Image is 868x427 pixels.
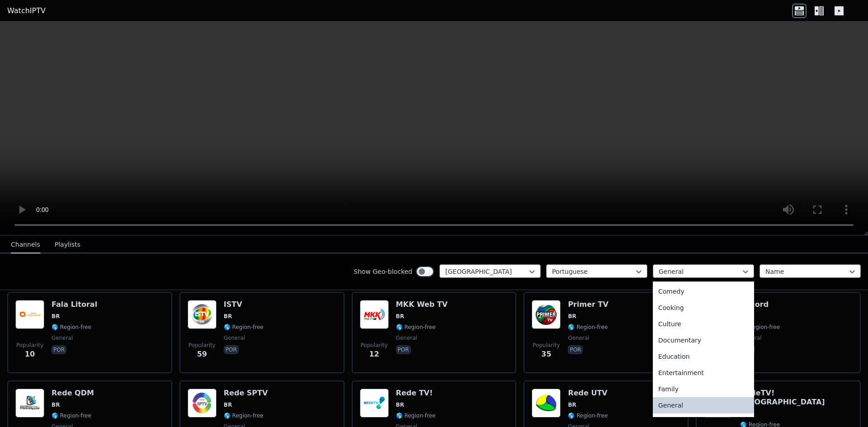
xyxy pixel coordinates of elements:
[568,412,608,419] span: 🌎 Region-free
[52,300,97,309] h6: Fala Litoral
[224,401,232,408] span: BR
[568,401,576,408] span: BR
[52,401,60,408] span: BR
[568,313,576,320] span: BR
[653,300,754,316] div: Cooking
[360,300,389,329] img: MKK Web TV
[224,389,268,398] h6: Rede SPTV
[52,389,94,398] h6: Rede QDM
[568,324,608,331] span: 🌎 Region-free
[15,389,44,418] img: Rede QDM
[188,300,217,329] img: ISTV
[396,324,436,331] span: 🌎 Region-free
[653,397,754,413] div: General
[396,401,404,408] span: BR
[740,300,780,309] h6: Record
[653,365,754,381] div: Entertainment
[740,324,780,331] span: 🌎 Region-free
[532,389,561,418] img: Rede UTV
[52,313,60,320] span: BR
[396,412,436,419] span: 🌎 Region-free
[396,334,417,342] span: general
[568,389,608,398] h6: Rede UTV
[396,345,411,354] p: por
[224,334,245,342] span: general
[52,324,91,331] span: 🌎 Region-free
[653,332,754,348] div: Documentary
[533,342,560,349] span: Popularity
[224,412,264,419] span: 🌎 Region-free
[740,389,853,407] h6: RedeTV! [GEOGRAPHIC_DATA]
[52,412,91,419] span: 🌎 Region-free
[541,349,551,360] span: 35
[224,313,232,320] span: BR
[653,348,754,365] div: Education
[653,316,754,332] div: Culture
[653,283,754,300] div: Comedy
[568,334,589,342] span: general
[55,236,80,253] button: Playlists
[16,342,43,349] span: Popularity
[568,345,583,354] p: por
[568,300,608,309] h6: Primer TV
[396,300,448,309] h6: MKK Web TV
[396,313,404,320] span: BR
[15,300,44,329] img: Fala Litoral
[25,349,35,360] span: 10
[224,345,239,354] p: por
[189,342,216,349] span: Popularity
[188,389,217,418] img: Rede SPTV
[224,324,264,331] span: 🌎 Region-free
[52,334,73,342] span: general
[224,300,264,309] h6: ISTV
[360,389,389,418] img: Rede TV!
[653,381,754,397] div: Family
[369,349,379,360] span: 12
[354,267,412,276] label: Show Geo-blocked
[52,345,66,354] p: por
[532,300,561,329] img: Primer TV
[396,389,436,398] h6: Rede TV!
[197,349,207,360] span: 59
[361,342,388,349] span: Popularity
[7,5,46,16] a: WatchIPTV
[11,236,40,253] button: Channels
